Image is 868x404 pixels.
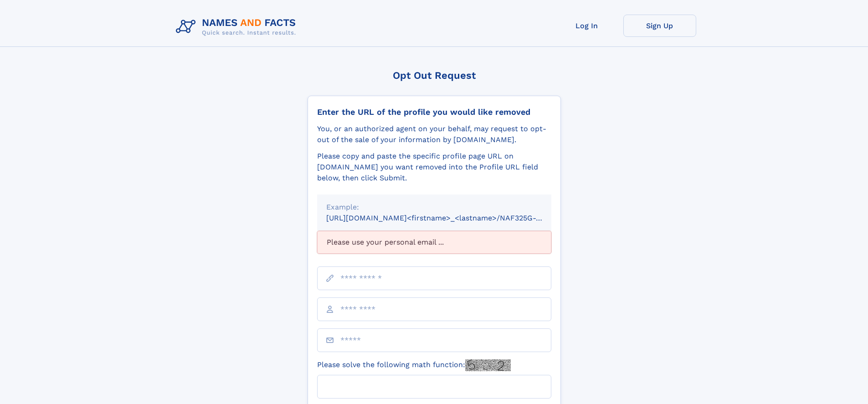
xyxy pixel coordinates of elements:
div: Enter the URL of the profile you would like removed [317,107,551,117]
small: [URL][DOMAIN_NAME]<firstname>_<lastname>/NAF325G-xxxxxxxx [326,214,569,222]
div: Please use your personal email ... [317,231,551,254]
a: Sign Up [623,15,696,37]
a: Log In [550,15,623,37]
div: Opt Out Request [308,70,561,81]
div: You, or an authorized agent on your behalf, may request to opt-out of the sale of your informatio... [317,123,551,145]
div: Please copy and paste the specific profile page URL on [DOMAIN_NAME] you want removed into the Pr... [317,151,551,184]
img: Logo Names and Facts [172,15,303,39]
div: Example: [326,202,542,213]
label: Please solve the following math function: [317,359,511,371]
